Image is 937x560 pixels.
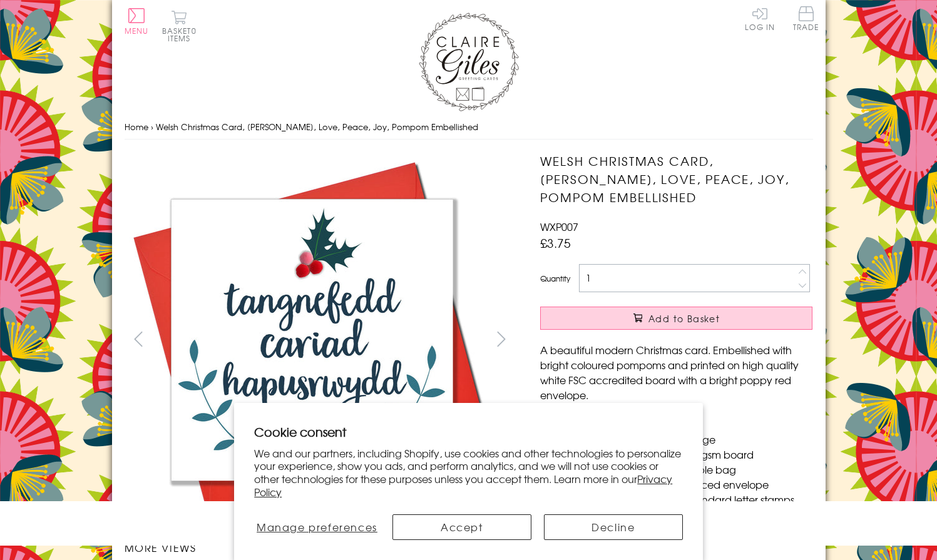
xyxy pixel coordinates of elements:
[125,115,813,140] nav: breadcrumbs
[487,325,515,353] button: next
[125,8,149,34] button: Menu
[257,519,377,534] span: Manage preferences
[540,273,570,284] label: Quantity
[540,234,571,252] span: £3.75
[168,25,197,44] span: 0 items
[793,6,819,31] span: Trade
[254,471,672,499] a: Privacy Policy
[125,325,153,353] button: prev
[540,342,812,402] p: A beautiful modern Christmas card. Embellished with bright coloured pompoms and printed on high q...
[151,121,153,133] span: ›
[254,447,683,499] p: We and our partners, including Shopify, use cookies and other technologies to personalize your ex...
[124,152,499,527] img: Welsh Christmas Card, Nadolig Llawen, Love, Peace, Joy, Pompom Embellished
[515,152,891,527] img: Welsh Christmas Card, Nadolig Llawen, Love, Peace, Joy, Pompom Embellished
[156,121,478,133] span: Welsh Christmas Card, [PERSON_NAME], Love, Peace, Joy, Pompom Embellished
[540,152,812,206] h1: Welsh Christmas Card, [PERSON_NAME], Love, Peace, Joy, Pompom Embellished
[648,312,720,325] span: Add to Basket
[125,25,149,36] span: Menu
[125,121,148,133] a: Home
[419,13,519,111] img: Claire Giles Greetings Cards
[254,514,379,540] button: Manage preferences
[162,10,197,42] button: Basket0 items
[540,219,578,234] span: WXP007
[540,307,812,330] button: Add to Basket
[745,6,775,31] a: Log In
[392,514,531,540] button: Accept
[125,540,516,555] h3: More views
[544,514,683,540] button: Decline
[254,423,683,440] h2: Cookie consent
[793,6,819,33] a: Trade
